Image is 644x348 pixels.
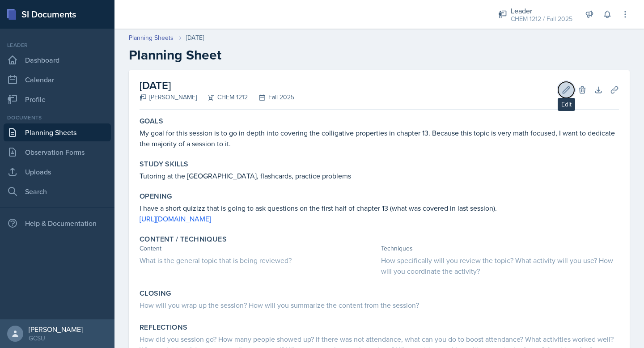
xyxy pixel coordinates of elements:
[4,163,111,181] a: Uploads
[140,192,172,201] label: Opening
[4,51,111,69] a: Dashboard
[140,244,377,253] div: Content
[140,235,227,244] label: Content / Techniques
[140,117,163,126] label: Goals
[558,82,574,98] button: Edit
[4,71,111,89] a: Calendar
[511,5,572,16] div: Leader
[511,14,572,24] div: CHEM 1212 / Fall 2025
[140,214,211,224] a: [URL][DOMAIN_NAME]
[129,33,174,42] a: Planning Sheets
[4,114,111,122] div: Documents
[4,143,111,161] a: Observation Forms
[140,203,619,213] p: I have a short quizizz that is going to ask questions on the first half of chapter 13 (what was c...
[381,244,619,253] div: Techniques
[140,93,197,102] div: [PERSON_NAME]
[4,90,111,108] a: Profile
[140,160,189,169] label: Study Skills
[381,255,619,276] div: How specifically will you review the topic? What activity will you use? How will you coordinate t...
[29,334,83,343] div: GCSU
[140,289,171,298] label: Closing
[140,323,187,332] label: Reflections
[4,41,111,49] div: Leader
[4,182,111,200] a: Search
[186,33,204,42] div: [DATE]
[29,325,83,334] div: [PERSON_NAME]
[140,127,619,149] p: My goal for this session is to go in depth into covering the colligative properties in chapter 13...
[129,47,630,63] h2: Planning Sheet
[4,214,111,232] div: Help & Documentation
[140,255,377,266] div: What is the general topic that is being reviewed?
[4,123,111,141] a: Planning Sheets
[140,300,619,310] div: How will you wrap up the session? How will you summarize the content from the session?
[140,77,294,93] h2: [DATE]
[197,93,248,102] div: CHEM 1212
[140,170,619,181] p: Tutoring at the [GEOGRAPHIC_DATA], flashcards, practice problems
[248,93,294,102] div: Fall 2025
